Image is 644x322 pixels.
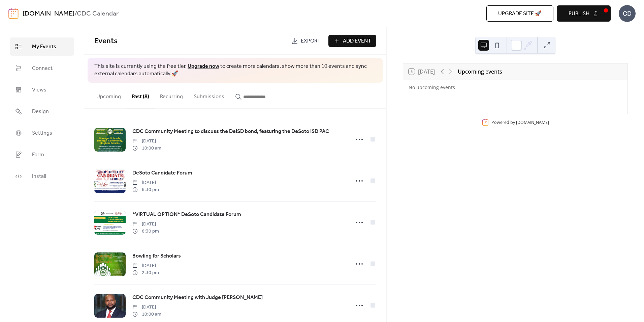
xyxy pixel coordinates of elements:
a: Form [10,145,74,164]
span: DeSoto Candidate Forum [132,169,192,177]
button: Submissions [188,83,230,108]
span: Design [32,108,49,116]
span: [DATE] [132,221,159,228]
a: [DOMAIN_NAME] [516,119,549,125]
button: Add Event [328,35,376,47]
button: Recurring [155,83,188,108]
a: Upgrade now [188,61,219,72]
a: My Events [10,37,74,56]
button: Publish [557,5,611,22]
a: Install [10,167,74,185]
span: 6:30 pm [132,228,159,235]
a: Views [10,81,74,99]
a: DeSoto Candidate Forum [132,169,192,178]
a: Design [10,102,74,120]
button: Upcoming [91,83,126,108]
span: 2:30 pm [132,269,159,276]
span: [DATE] [132,304,161,311]
span: Upgrade site 🚀 [498,10,542,18]
b: CDC Calendar [77,7,119,20]
div: Upcoming events [458,68,502,76]
button: Past (8) [126,83,155,108]
a: Connect [10,59,74,77]
a: CDC Community Meeting to discuss the DeISD bond, featuring the DeSoto ISD PAC [132,127,329,136]
span: This site is currently using the free tier. to create more calendars, show more than 10 events an... [94,63,376,78]
span: 10:00 am [132,145,161,152]
span: [DATE] [132,262,159,269]
span: Publish [569,10,589,18]
div: CD [619,5,636,22]
div: Powered by [491,119,549,125]
span: [DATE] [132,179,159,186]
button: Upgrade site 🚀 [486,5,553,22]
a: Settings [10,124,74,142]
span: Install [32,172,46,181]
span: Views [32,86,46,94]
a: CDC Community Meeting with Judge [PERSON_NAME] [132,293,263,302]
span: 6:30 pm [132,186,159,193]
span: Events [94,34,118,49]
a: Bowling for Scholars [132,252,181,261]
span: 10:00 am [132,311,161,318]
span: Add Event [343,37,371,45]
span: Export [301,37,321,45]
span: My Events [32,43,56,51]
img: logo [8,8,19,19]
a: *VIRTUAL OPTION* DeSoto Candidate Forum [132,210,241,219]
span: Connect [32,64,53,73]
span: Bowling for Scholars [132,252,181,260]
span: CDC Community Meeting with Judge [PERSON_NAME] [132,294,263,302]
span: [DATE] [132,138,161,145]
a: Export [286,35,326,47]
a: [DOMAIN_NAME] [23,7,74,20]
span: CDC Community Meeting to discuss the DeISD bond, featuring the DeSoto ISD PAC [132,128,329,136]
div: No upcoming events [409,84,510,90]
b: / [74,7,77,20]
span: Settings [32,129,52,137]
span: Form [32,151,44,159]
